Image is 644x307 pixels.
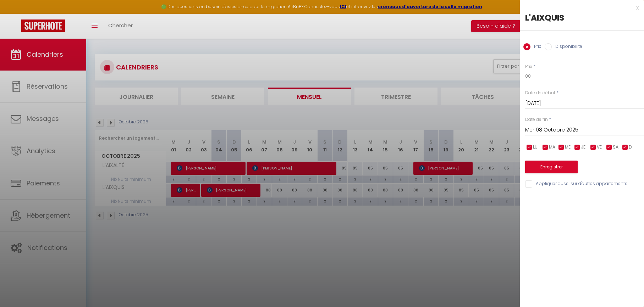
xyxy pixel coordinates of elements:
button: Ouvrir le widget de chat LiveChat [6,3,27,24]
span: SA [613,144,618,151]
label: Date de début [525,90,555,96]
div: x [520,4,639,12]
span: JE [581,144,585,151]
span: DI [629,144,633,151]
span: ME [565,144,571,151]
label: Disponibilité [552,43,582,51]
label: Prix [530,43,541,51]
label: Prix [525,63,532,70]
span: VE [597,144,602,151]
span: MA [549,144,555,151]
div: L'AIXQUIS [525,12,639,23]
span: LU [533,144,538,151]
button: Enregistrer [525,161,578,173]
label: Date de fin [525,116,548,123]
